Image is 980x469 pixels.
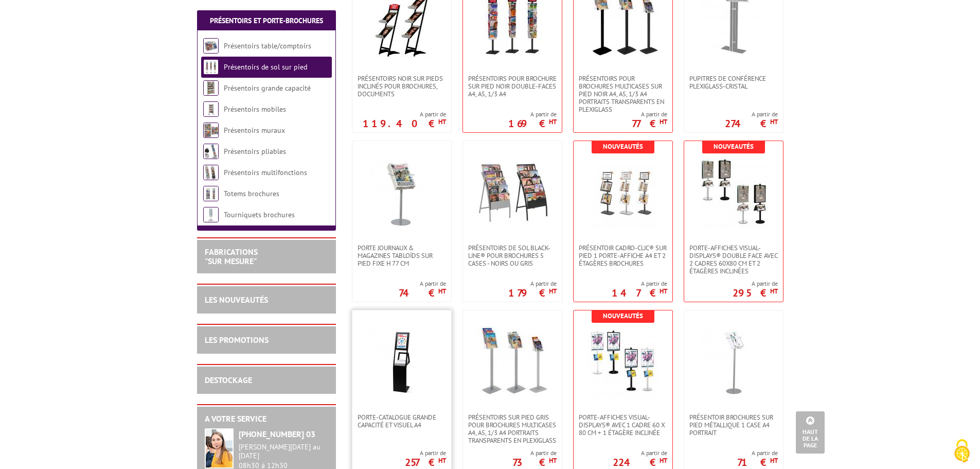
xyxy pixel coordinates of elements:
[210,16,323,25] a: Présentoirs et Porte-brochures
[770,287,778,296] sup: HT
[239,443,328,460] div: [PERSON_NAME][DATE] au [DATE]
[579,244,667,267] span: Présentoir Cadro-Clic® sur pied 1 porte-affiche A4 et 2 étagères brochures
[587,326,659,398] img: PORTE-AFFICHES VISUAL-DISPLAYS® AVEC 1 CADRE 60 X 80 CM + 1 ÉTAGÈRE INCLINÉE
[203,186,219,201] img: Totems brochures
[796,411,825,454] a: Haut de la page
[632,120,667,127] p: 77 €
[587,157,659,229] img: Présentoir Cadro-Clic® sur pied 1 porte-affiche A4 et 2 étagères brochures
[660,456,667,465] sup: HT
[224,62,307,72] a: Présentoirs de sol sur pied
[224,126,285,135] a: Présentoirs muraux
[203,101,219,117] img: Présentoirs mobiles
[684,413,783,437] a: Présentoir brochures sur pied métallique 1 case A4 Portrait
[399,280,446,288] span: A partir de
[612,280,667,288] span: A partir de
[714,142,754,151] b: Nouveautés
[613,459,667,465] p: 224 €
[476,326,548,398] img: Présentoirs sur pied GRIS pour brochures multicases A4, A5, 1/3 A4 Portraits transparents en plex...
[203,165,219,180] img: Présentoirs multifonctions
[463,75,562,98] a: Présentoirs pour brochure sur pied NOIR double-faces A4, A5, 1/3 A4
[632,110,667,118] span: A partir de
[512,449,557,457] span: A partir de
[205,335,269,345] a: LES PROMOTIONS
[224,210,295,219] a: Tourniquets brochures
[405,459,446,465] p: 257 €
[358,75,446,98] span: Présentoirs NOIR sur pieds inclinés pour brochures, documents
[689,413,778,437] span: Présentoir brochures sur pied métallique 1 case A4 Portrait
[405,449,446,457] span: A partir de
[574,244,672,267] a: Présentoir Cadro-Clic® sur pied 1 porte-affiche A4 et 2 étagères brochures
[660,117,667,126] sup: HT
[574,413,672,437] a: PORTE-AFFICHES VISUAL-DISPLAYS® AVEC 1 CADRE 60 X 80 CM + 1 ÉTAGÈRE INCLINÉE
[574,75,672,113] a: Présentoirs pour brochures multicases sur pied NOIR A4, A5, 1/3 A4 Portraits transparents en plex...
[352,413,451,429] a: Porte-Catalogue grande capacité et Visuel A4
[698,326,770,398] img: Présentoir brochures sur pied métallique 1 case A4 Portrait
[612,290,667,296] p: 147 €
[725,110,778,118] span: A partir de
[733,280,778,288] span: A partir de
[224,147,286,156] a: Présentoirs pliables
[363,120,446,127] p: 119.40 €
[725,120,778,127] p: 274 €
[476,157,548,229] img: Présentoirs de sol Black-Line® pour brochures 5 Cases - Noirs ou Gris
[508,110,557,118] span: A partir de
[949,438,975,464] img: Cookies (fenêtre modale)
[737,449,778,457] span: A partir de
[698,157,770,229] img: Porte-affiches Visual-Displays® double face avec 2 cadres 60x80 cm et 2 étagères inclinées
[366,157,438,229] img: Porte Journaux & Magazines Tabloïds sur pied fixe H 77 cm
[352,75,451,98] a: Présentoirs NOIR sur pieds inclinés pour brochures, documents
[203,38,219,54] img: Présentoirs table/comptoirs
[660,287,667,296] sup: HT
[224,105,286,114] a: Présentoirs mobiles
[358,413,446,429] span: Porte-Catalogue grande capacité et Visuel A4
[438,117,446,126] sup: HT
[579,413,667,437] span: PORTE-AFFICHES VISUAL-DISPLAYS® AVEC 1 CADRE 60 X 80 CM + 1 ÉTAGÈRE INCLINÉE
[549,117,557,126] sup: HT
[463,244,562,267] a: Présentoirs de sol Black-Line® pour brochures 5 Cases - Noirs ou Gris
[508,120,557,127] p: 169 €
[508,290,557,296] p: 179 €
[689,75,778,90] span: Pupitres de conférence plexiglass-cristal
[438,456,446,465] sup: HT
[733,290,778,296] p: 295 €
[689,244,778,275] span: Porte-affiches Visual-Displays® double face avec 2 cadres 60x80 cm et 2 étagères inclinées
[684,244,783,275] a: Porte-affiches Visual-Displays® double face avec 2 cadres 60x80 cm et 2 étagères inclinées
[203,80,219,96] img: Présentoirs grande capacité
[366,326,438,398] img: Porte-Catalogue grande capacité et Visuel A4
[737,459,778,465] p: 71 €
[684,75,783,90] a: Pupitres de conférence plexiglass-cristal
[549,287,557,296] sup: HT
[205,294,268,305] a: LES NOUVEAUTÉS
[613,449,667,457] span: A partir de
[770,456,778,465] sup: HT
[463,413,562,444] a: Présentoirs sur pied GRIS pour brochures multicases A4, A5, 1/3 A4 Portraits transparents en plex...
[203,123,219,138] img: Présentoirs muraux
[438,287,446,296] sup: HT
[239,429,315,439] strong: [PHONE_NUMBER] 03
[352,244,451,267] a: Porte Journaux & Magazines Tabloïds sur pied fixe H 77 cm
[205,247,258,266] a: FABRICATIONS"Sur Mesure"
[603,311,643,320] b: Nouveautés
[770,117,778,126] sup: HT
[508,280,557,288] span: A partir de
[512,459,557,465] p: 73 €
[603,142,643,151] b: Nouveautés
[205,428,234,468] img: widget-service.jpg
[203,207,219,222] img: Tourniquets brochures
[224,189,279,198] a: Totems brochures
[549,456,557,465] sup: HT
[399,290,446,296] p: 74 €
[363,110,446,118] span: A partir de
[224,168,307,177] a: Présentoirs multifonctions
[468,413,557,444] span: Présentoirs sur pied GRIS pour brochures multicases A4, A5, 1/3 A4 Portraits transparents en plex...
[224,83,311,93] a: Présentoirs grande capacité
[944,434,980,469] button: Cookies (fenêtre modale)
[224,41,311,50] a: Présentoirs table/comptoirs
[205,375,252,385] a: DESTOCKAGE
[203,59,219,75] img: Présentoirs de sol sur pied
[203,144,219,159] img: Présentoirs pliables
[468,244,557,267] span: Présentoirs de sol Black-Line® pour brochures 5 Cases - Noirs ou Gris
[358,244,446,267] span: Porte Journaux & Magazines Tabloïds sur pied fixe H 77 cm
[579,75,667,113] span: Présentoirs pour brochures multicases sur pied NOIR A4, A5, 1/3 A4 Portraits transparents en plex...
[468,75,557,98] span: Présentoirs pour brochure sur pied NOIR double-faces A4, A5, 1/3 A4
